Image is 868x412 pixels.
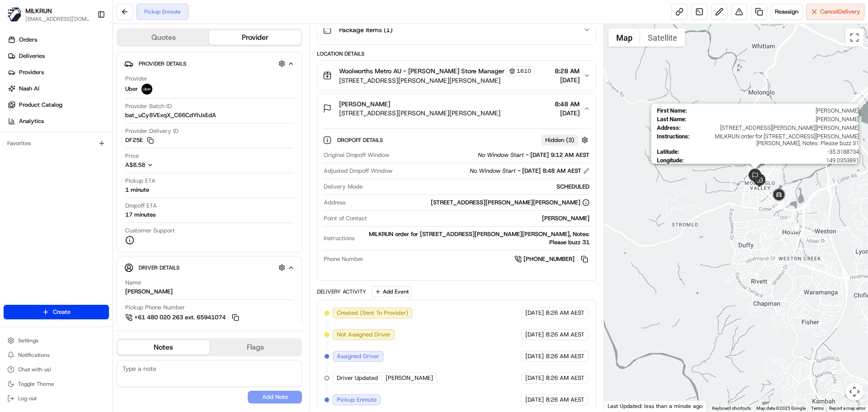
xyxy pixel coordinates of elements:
[324,151,389,159] span: Original Dropoff Window
[125,102,172,110] span: Provider Batch ID
[25,6,52,15] button: MILKRUN
[525,331,544,339] span: [DATE]
[337,137,385,144] span: Dropoff Details
[656,148,679,155] span: Latitude :
[606,400,636,412] img: Google
[19,85,39,93] span: Nash AI
[339,76,534,85] span: [STREET_ADDRESS][PERSON_NAME][PERSON_NAME]
[139,264,179,271] span: Driver Details
[555,109,580,118] span: [DATE]
[337,331,391,339] span: Not Assigned Driver
[4,114,113,128] a: Analytics
[525,309,544,317] span: [DATE]
[324,214,367,223] span: Point of Contact
[125,211,156,219] div: 17 minutes
[125,313,241,322] a: +61 480 020 263 ext. 65941074
[656,157,684,164] span: Longitude :
[19,36,37,44] span: Orders
[18,395,37,402] span: Log out
[774,200,784,210] div: 3
[209,30,301,45] button: Provider
[118,30,209,45] button: Quotes
[7,7,22,22] img: MILKRUN
[317,123,595,280] div: [PERSON_NAME][STREET_ADDRESS][PERSON_NAME][PERSON_NAME]8:48 AM[DATE]
[125,161,205,169] button: A$8.58
[4,305,109,319] button: Create
[324,255,363,263] span: Phone Number
[125,177,156,185] span: Pickup ETA
[19,52,45,60] span: Deliveries
[372,286,412,297] button: Add Event
[555,99,580,109] span: 8:48 AM
[546,352,585,360] span: 8:26 AM AEST
[317,288,366,295] div: Delivery Activity
[656,116,686,123] span: Last Name :
[656,133,689,147] span: Instructions :
[546,331,585,339] span: 8:26 AM AEST
[525,352,544,360] span: [DATE]
[4,33,113,47] a: Orders
[53,308,71,316] span: Create
[690,116,859,123] span: [PERSON_NAME]
[756,406,806,411] span: Map data ©2025 Google
[339,25,392,34] span: Package Items ( 1 )
[684,124,859,131] span: [STREET_ADDRESS][PERSON_NAME][PERSON_NAME]
[118,340,209,355] button: Notes
[339,66,505,76] span: Woolworths Metro AU - [PERSON_NAME] Store Manager
[806,4,864,20] button: CancelDelivery
[790,223,800,232] div: 1
[139,60,186,67] span: Provider Details
[18,337,38,344] span: Settings
[125,202,157,210] span: Dropoff ETA
[526,151,528,159] span: -
[125,161,145,169] span: A$8.58
[125,227,175,235] span: Customer Support
[820,8,860,16] span: Cancel Delivery
[371,214,589,223] div: [PERSON_NAME]
[125,75,147,83] span: Provider
[124,260,294,275] button: Driver Details
[530,151,590,159] span: [DATE] 9:12 AM AEST
[845,383,863,401] button: Map camera controls
[18,366,51,373] span: Chat with us!
[317,94,595,123] button: [PERSON_NAME][STREET_ADDRESS][PERSON_NAME][PERSON_NAME]8:48 AM[DATE]
[4,378,109,390] button: Toggle Theme
[845,28,863,47] button: Toggle fullscreen view
[470,167,516,175] span: No Window Start
[125,85,138,93] span: Uber
[656,124,680,131] span: Address :
[555,76,580,85] span: [DATE]
[337,352,379,360] span: Assigned Driver
[517,67,531,75] span: 1610
[337,309,408,317] span: Created (Sent To Provider)
[609,28,640,47] button: Show street map
[125,111,216,119] span: bat_uCy8VExqX_C66CdYhJxEdA
[18,351,50,359] span: Notifications
[712,405,751,412] button: Keyboard shortcuts
[787,212,797,222] div: 2
[4,98,113,112] a: Product Catalog
[366,183,589,191] div: SCHEDULED
[640,28,685,47] button: Show satellite imagery
[125,279,141,287] span: Name
[124,56,294,71] button: Provider Details
[18,380,54,388] span: Toggle Theme
[324,183,363,191] span: Delivery Mode
[478,151,524,159] span: No Window Start
[339,109,500,118] span: [STREET_ADDRESS][PERSON_NAME][PERSON_NAME]
[546,309,585,317] span: 8:26 AM AEST
[337,374,378,382] span: Driver Updated
[431,199,590,207] div: [STREET_ADDRESS][PERSON_NAME][PERSON_NAME]
[555,66,580,76] span: 8:28 AM
[4,363,109,376] button: Chat with us!
[125,288,173,296] div: [PERSON_NAME]
[525,396,544,404] span: [DATE]
[324,167,392,175] span: Adjusted Dropoff Window
[545,136,574,144] span: Hidden ( 3 )
[25,15,90,23] span: [EMAIL_ADDRESS][DOMAIN_NAME]
[690,107,859,114] span: [PERSON_NAME]
[4,136,109,151] div: Favorites
[775,8,798,16] span: Reassign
